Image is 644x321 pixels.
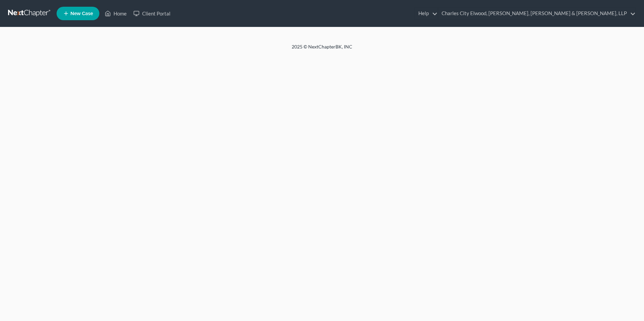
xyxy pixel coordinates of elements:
new-legal-case-button: New Case [57,7,99,20]
a: Charles City Elwood, [PERSON_NAME], [PERSON_NAME] & [PERSON_NAME], LLP [438,7,636,20]
a: Help [415,7,438,20]
div: 2025 © NextChapterBK, INC [130,43,514,56]
a: Client Portal [130,7,174,20]
a: Home [101,7,130,20]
